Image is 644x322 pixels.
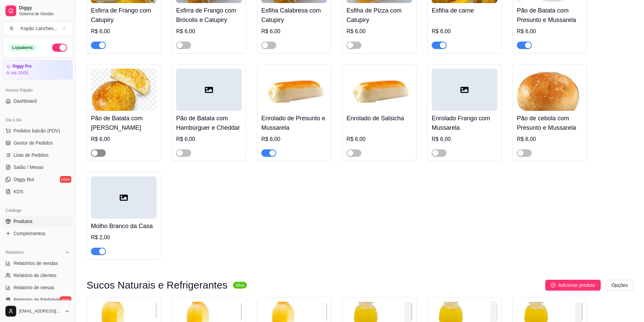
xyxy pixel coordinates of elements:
div: R$ 6,00 [432,135,497,143]
a: DiggySistema de Gestão [3,3,73,19]
h4: Molho Branco da Casa [91,221,157,231]
span: Sistema de Gestão [19,11,70,17]
button: Adicionar produto [545,280,601,291]
img: product-image [261,69,327,111]
div: R$ 6,00 [347,135,412,143]
h4: Esfiha Calabresa com Catupiry [261,6,327,25]
a: Dashboard [3,96,73,106]
h3: Sucos Naturais e Refrigerantes [87,281,228,289]
span: Lista de Pedidos [14,152,49,158]
div: R$ 6,00 [176,135,242,143]
span: Relatórios de vendas [14,260,58,267]
span: Adicionar produto [558,281,595,289]
h4: Pão de cebola com Presunto e Mussarela [517,114,582,132]
h4: Esfiha de Pizza com Catupiry [347,6,412,25]
h4: Esfirra de Frango com Catupiry [91,6,157,25]
a: Lista de Pedidos [3,150,73,160]
button: Opções [606,280,633,291]
a: Produtos [3,216,73,227]
img: product-image [91,69,157,111]
div: R$ 6,00 [91,135,157,143]
div: Catálogo [3,205,73,216]
span: Opções [612,281,628,289]
a: Diggy Proaté 20/09 [3,60,73,79]
sup: ativa [233,282,247,289]
h4: Pão de Batata com Hambúrguer e Cheddar [176,114,242,132]
h4: Enrolado Frango com Mussarela [432,114,497,132]
h4: Enrolado de Salsicha [347,114,412,123]
a: Relatório de clientes [3,270,73,281]
span: plus-circle [551,283,555,288]
h4: Esfiha de carne [432,6,497,15]
article: até 20/09 [11,70,28,76]
span: Relatório de mesas [14,284,54,291]
h4: Enrolado de Presunto e Mussarela [261,114,327,132]
span: [EMAIL_ADDRESS][DOMAIN_NAME] [19,308,62,314]
button: [EMAIL_ADDRESS][DOMAIN_NAME] [3,303,73,319]
span: KDS [14,188,23,195]
a: Complementos [3,228,73,239]
span: Relatório de clientes [14,272,56,279]
span: Complementos [14,230,45,237]
button: Pedidos balcão (PDV) [3,125,73,136]
div: R$ 6,00 [261,135,327,143]
span: Pedidos balcão (PDV) [14,127,60,134]
span: Diggy [19,5,70,11]
div: R$ 6,00 [261,27,327,35]
span: Produtos [14,218,32,225]
div: R$ 6,00 [517,27,582,35]
span: Relatórios [5,250,24,255]
h4: Esfirra de Frango com Brócolis e Catupiry [176,6,242,25]
h4: Pão de Batata com [PERSON_NAME] [91,114,157,132]
div: R$ 6,00 [432,27,497,35]
span: Relatório de fidelidade [14,296,61,303]
a: Diggy Botnovo [3,174,73,185]
a: Salão / Mesas [3,162,73,173]
a: Relatório de mesas [3,282,73,293]
div: R$ 6,00 [91,27,157,35]
span: Gestor de Pedidos [14,140,53,146]
div: R$ 6,00 [347,27,412,35]
a: Gestor de Pedidos [3,138,73,148]
div: Loja aberta [8,44,37,51]
div: Acesso Rápido [3,85,73,96]
div: R$ 2,00 [91,233,157,242]
a: Relatório de fidelidadenovo [3,294,73,305]
button: Select a team [3,22,73,35]
div: Kopão Lanches ... [21,25,57,32]
div: R$ 6,00 [176,27,242,35]
span: Salão / Mesas [14,164,44,171]
div: R$ 6,00 [517,135,582,143]
a: Relatórios de vendas [3,258,73,269]
button: Alterar Status [52,44,67,52]
span: K [8,25,15,32]
a: KDS [3,186,73,197]
div: Dia a dia [3,115,73,125]
h4: Pão de Batata com Presunto e Mussarela [517,6,582,25]
article: Diggy Pro [13,64,32,69]
img: product-image [347,69,412,111]
span: Diggy Bot [14,176,34,183]
span: Dashboard [14,98,37,104]
img: product-image [517,69,582,111]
